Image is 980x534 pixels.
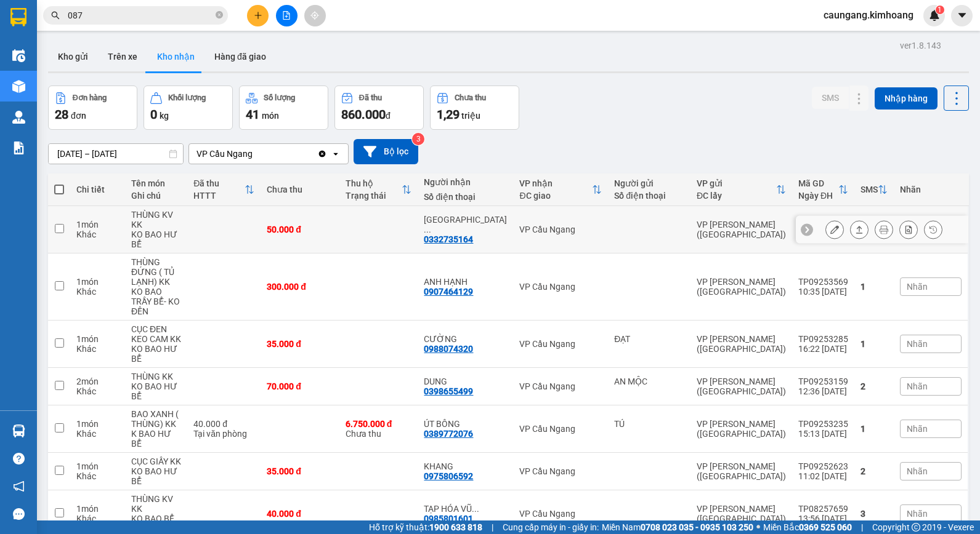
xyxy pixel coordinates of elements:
div: KHANG [424,461,507,471]
div: 1 [861,282,888,292]
div: VP gửi [697,178,776,188]
button: Nhập hàng [875,87,937,110]
div: Ghi chú [131,191,181,201]
div: Đã thu [193,178,245,188]
span: Nhãn [907,509,928,519]
div: VP Cầu Ngang [519,339,602,349]
div: 2 món [76,377,119,386]
div: 35.000 đ [267,466,333,476]
div: VP [PERSON_NAME] ([GEOGRAPHIC_DATA]) [697,277,786,297]
div: Số điện thoại [424,192,507,202]
div: 11:02 [DATE] [798,471,848,481]
div: VP [PERSON_NAME] ([GEOGRAPHIC_DATA]) [697,377,786,396]
div: ANH HẠNH [424,277,507,287]
div: VP [PERSON_NAME] ([GEOGRAPHIC_DATA]) [697,504,786,524]
div: AN MỘC [614,377,684,386]
div: Khác [76,344,119,354]
div: 300.000 đ [267,282,333,292]
button: caret-down [951,5,973,26]
button: file-add [276,5,298,26]
span: file-add [282,11,291,20]
img: solution-icon [12,141,25,154]
div: 0988074320 [424,344,473,354]
div: 0975806592 [424,471,473,481]
div: 1 món [76,220,119,229]
span: ... [424,225,431,234]
div: 40.000 đ [267,509,333,519]
button: Chưa thu1,29 triệu [430,86,519,130]
div: KO BAO HƯ BỂ [131,381,181,401]
div: THÙNG KV KK [131,494,181,514]
span: search [51,11,60,20]
div: 0332735164 [424,234,473,244]
span: aim [310,11,319,20]
div: 1 [861,424,888,434]
div: BAO XANH ( THÙNG) KK [131,409,181,429]
div: 1 món [76,334,119,344]
div: 13:56 [DATE] [798,514,848,524]
div: TP09253159 [798,377,848,386]
strong: 1900 633 818 [429,522,482,532]
div: Giao hàng [850,220,869,239]
div: 0398655499 [424,386,473,396]
div: KO BAO HƯ BỂ [131,466,181,486]
span: copyright [912,523,920,532]
img: warehouse-icon [12,111,25,124]
div: VP [PERSON_NAME] ([GEOGRAPHIC_DATA]) [697,220,786,239]
div: ĐC giao [519,191,592,201]
div: THÙNG KV KK [131,210,181,229]
div: Khác [76,429,119,439]
button: Bộ lọc [354,139,418,164]
div: 50.000 đ [267,225,333,234]
div: K BAO HƯ BỂ [131,429,181,448]
span: Cung cấp máy in - giấy in: [503,520,599,534]
div: KO BAO TRẦY BỂ- KO ĐỀN [131,287,181,316]
div: KO BAO HƯ BỂ [131,229,181,249]
div: VP Cầu Ngang [519,466,602,476]
span: notification [13,480,25,492]
div: 1 món [76,277,119,287]
span: Nhãn [907,466,928,476]
div: VP Cầu Ngang [196,148,253,160]
div: Người nhận [424,177,507,187]
input: Selected VP Cầu Ngang. [254,148,255,160]
input: Select a date range. [49,144,183,164]
th: Toggle SortBy [690,173,792,206]
span: 28 [55,107,68,122]
div: Khác [76,514,119,524]
div: 10:35 [DATE] [798,287,848,297]
div: CỤC GIẤY KK [131,456,181,466]
span: Nhãn [907,282,928,292]
div: 3 [861,509,888,519]
div: VP [PERSON_NAME] ([GEOGRAPHIC_DATA]) [697,419,786,439]
div: Khác [76,386,119,396]
div: Chưa thu [267,185,333,194]
div: TP09253569 [798,277,848,287]
span: caungang.kimhoang [814,7,923,23]
th: Toggle SortBy [187,173,261,206]
div: THÙNG KK [131,372,181,381]
span: kg [160,111,169,121]
span: | [861,520,863,534]
img: icon-new-feature [929,10,940,21]
div: 6.750.000 đ [346,419,412,429]
div: SMS [861,185,878,194]
button: aim [304,5,326,26]
span: Nhãn [907,381,928,391]
svg: Clear value [317,149,327,159]
strong: 0369 525 060 [799,522,852,532]
div: VP Cầu Ngang [519,282,602,292]
div: 15:13 [DATE] [798,429,848,439]
div: 2 [861,466,888,476]
div: Khác [76,287,119,297]
div: KO BAO BỂ ƯỚT [131,514,181,533]
div: Khác [76,229,119,239]
div: 35.000 đ [267,339,333,349]
div: Chi tiết [76,185,119,194]
div: TÚ [614,419,684,429]
div: CỤC ĐEN KEO CAM KK [131,324,181,344]
div: Tại văn phòng [193,429,254,439]
span: Miền Nam [602,520,753,534]
div: THÙNG ĐỨNG ( TỦ LẠNH) KK [131,257,181,287]
div: Số điện thoại [614,191,684,201]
